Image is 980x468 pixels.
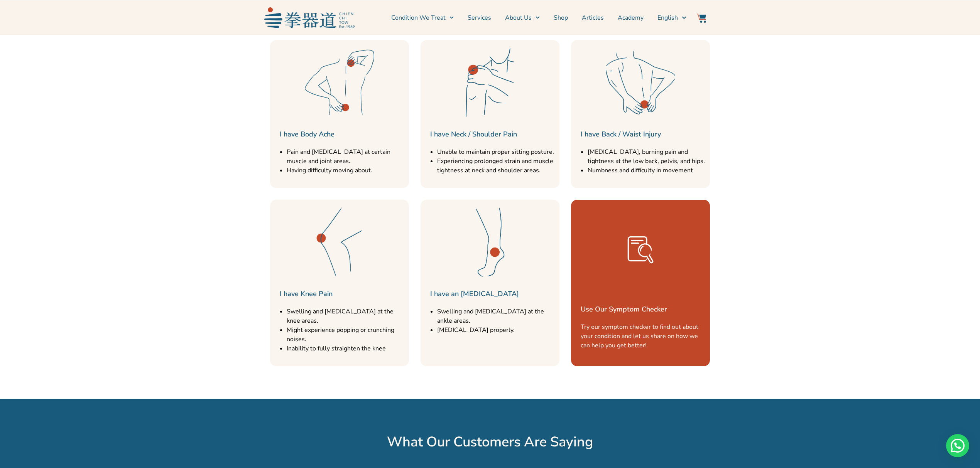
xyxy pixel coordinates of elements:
nav: Menu [358,8,686,27]
img: Services Icon-41 [301,204,378,281]
li: Swelling and [MEDICAL_DATA] at the knee areas. [287,307,405,325]
a: I have Back / Waist Injury [581,130,661,139]
h2: What Our Customers Are Saying [4,434,976,451]
li: Swelling and [MEDICAL_DATA] at the ankle areas. [437,307,556,325]
li: Numbness and difficulty in movement [588,166,706,175]
li: Inability to fully straighten the knee [287,344,405,353]
img: Search-08 [621,231,660,269]
a: I have Body Ache [280,130,335,139]
li: [MEDICAL_DATA], burning pain and tightness at the low back, pelvis, and hips. [588,147,706,166]
li: Unable to maintain proper sitting posture. [437,147,556,157]
span: English [657,13,678,22]
li: Experiencing prolonged strain and muscle tightness at neck and shoulder areas. [437,157,556,175]
a: Condition We Treat [391,8,454,27]
a: Use Our Symptom Checker [581,305,667,314]
a: I have an [MEDICAL_DATA] [430,289,519,298]
img: Services Icon-38 [451,204,529,281]
a: About Us [505,8,540,27]
li: Might experience popping or crunching noises. [287,325,405,344]
a: Services [468,8,491,27]
li: [MEDICAL_DATA] properly. [437,325,556,335]
img: Website Icon-03 [697,13,706,23]
p: Try our symptom checker to find out about your condition and let us share on how we can help you ... [581,322,706,350]
a: English [657,8,686,27]
a: Shop [554,8,568,27]
img: Services Icon-43 [451,44,529,121]
li: Pain and [MEDICAL_DATA] at certain muscle and joint areas. [287,147,405,166]
img: Services Icon-39 [301,44,378,121]
a: Articles [582,8,604,27]
a: Academy [618,8,644,27]
a: I have Neck / Shoulder Pain [430,130,517,139]
a: I have Knee Pain [280,289,333,298]
img: Services Icon-44 [602,44,679,121]
li: Having difficulty moving about. [287,166,405,175]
